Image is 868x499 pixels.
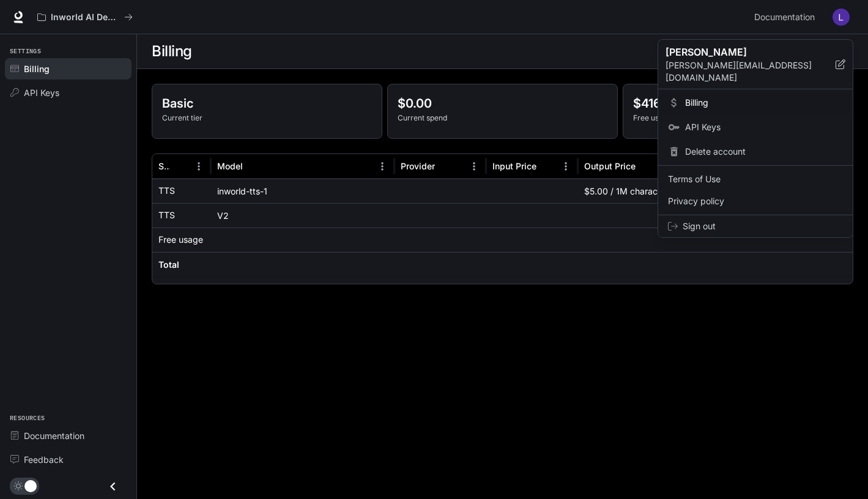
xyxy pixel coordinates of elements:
[661,190,850,212] a: Privacy policy
[658,40,853,89] div: [PERSON_NAME][PERSON_NAME][EMAIL_ADDRESS][DOMAIN_NAME]
[661,141,850,163] div: Delete account
[666,59,836,84] p: [PERSON_NAME][EMAIL_ADDRESS][DOMAIN_NAME]
[661,168,850,190] a: Terms of Use
[661,116,850,138] a: API Keys
[658,215,853,237] div: Sign out
[685,146,843,158] span: Delete account
[666,45,816,59] p: [PERSON_NAME]
[685,121,843,133] span: API Keys
[683,220,843,232] span: Sign out
[668,173,843,185] span: Terms of Use
[685,97,843,109] span: Billing
[661,92,850,114] a: Billing
[668,195,843,207] span: Privacy policy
